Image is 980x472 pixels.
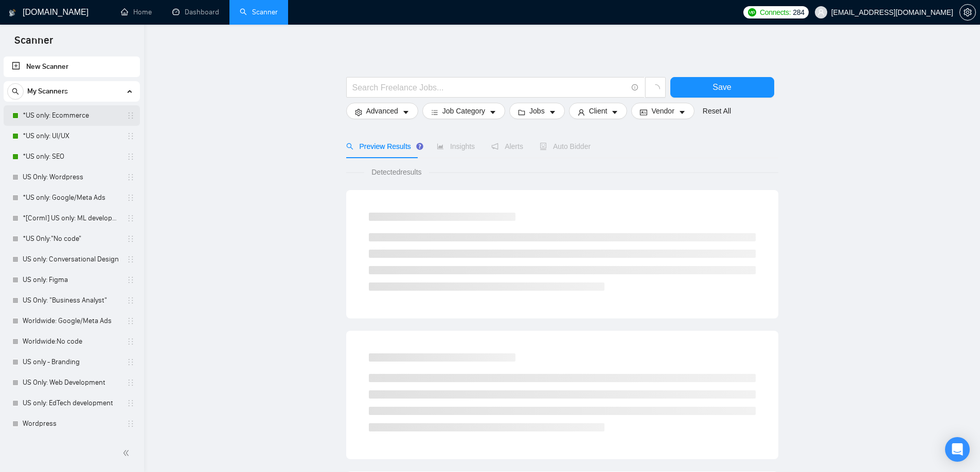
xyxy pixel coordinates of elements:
span: Preview Results [346,142,420,150]
a: *US only: Ecommerce [23,105,120,126]
a: dashboardDashboard [172,8,219,16]
span: Auto Bidder [540,142,591,150]
span: caret-down [402,108,409,116]
span: holder [127,111,135,120]
a: searchScanner [240,8,278,16]
span: holder [127,173,135,181]
span: holder [127,337,135,346]
a: US only: Conversational Design [23,249,120,270]
button: setting [959,4,976,21]
span: folder [518,108,525,116]
span: 284 [793,7,804,18]
span: caret-down [611,108,618,116]
a: setting [959,8,976,16]
span: area-chart [437,143,444,150]
span: Jobs [529,105,545,117]
span: search [346,143,353,150]
span: Advanced [366,105,398,117]
span: idcard [640,108,647,116]
a: US Only: "Business Analyst" [23,290,120,311]
a: *US only: SEO [23,146,120,167]
a: US Only: Wordpress [23,167,120,187]
a: US Only: Web Development [23,372,120,393]
a: US only: EdTech development [23,393,120,413]
span: holder [127,420,135,428]
span: Insights [437,142,475,150]
span: holder [127,194,135,202]
span: Connects: [760,7,791,18]
span: Detected results [364,166,429,178]
span: holder [127,132,135,140]
span: robot [540,143,547,150]
span: holder [127,255,135,263]
span: Job Category [442,105,485,117]
span: holder [127,235,135,243]
button: settingAdvancedcaret-down [346,103,418,119]
img: upwork-logo.png [748,8,756,16]
a: Worldwide:No code [23,331,120,352]
div: Tooltip anchor [415,142,424,151]
span: search [8,88,23,95]
span: caret-down [549,108,556,116]
span: loading [651,84,660,93]
a: US only: Figma [23,270,120,290]
a: Ed Tech [23,434,120,455]
button: Save [670,77,774,98]
span: user [817,9,825,16]
a: *US only: Google/Meta Ads [23,187,120,208]
span: notification [491,143,498,150]
span: My Scanners [27,81,68,102]
a: *US only: UI/UX [23,126,120,146]
span: setting [960,8,975,16]
a: *US Only:"No code" [23,229,120,249]
span: Client [589,105,608,117]
span: Alerts [491,142,523,150]
button: search [7,83,24,100]
a: Worldwide: Google/Meta Ads [23,311,120,331]
a: New Scanner [12,56,132,77]
span: holder [127,358,135,366]
span: double-left [122,448,133,458]
a: US only - Branding [23,352,120,372]
button: barsJob Categorycaret-down [422,103,505,119]
input: Search Freelance Jobs... [352,81,627,94]
span: holder [127,317,135,325]
span: Scanner [6,33,61,54]
span: holder [127,153,135,161]
span: bars [431,108,438,116]
button: folderJobscaret-down [509,103,565,119]
span: Save [712,81,731,93]
span: caret-down [489,108,496,116]
img: logo [9,5,16,21]
li: New Scanner [4,56,140,77]
span: holder [127,399,135,407]
span: Vendor [651,105,674,117]
span: info-circle [632,84,638,91]
span: holder [127,276,135,284]
button: idcardVendorcaret-down [631,103,694,119]
a: homeHome [121,8,152,16]
a: *[Corml] US only: ML development [23,208,120,229]
a: Wordpress [23,413,120,434]
span: holder [127,214,135,222]
span: setting [355,108,362,116]
div: Open Intercom Messenger [945,437,970,462]
button: userClientcaret-down [569,103,628,119]
span: user [578,108,585,116]
span: caret-down [679,108,686,116]
a: Reset All [703,105,731,117]
span: holder [127,379,135,387]
span: holder [127,296,135,305]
